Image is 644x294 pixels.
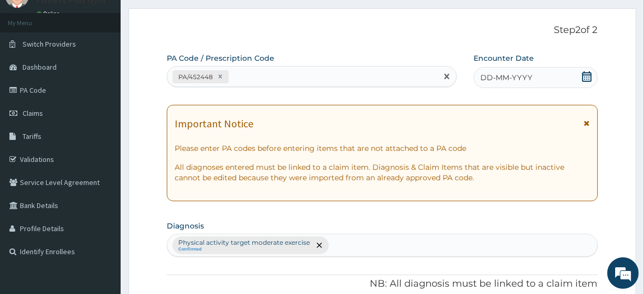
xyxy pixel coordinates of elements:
[175,118,253,129] h1: Important Notice
[61,83,145,189] span: We're online!
[23,62,57,72] span: Dashboard
[23,132,41,141] span: Tariffs
[23,108,43,118] span: Claims
[23,39,76,49] span: Switch Providers
[55,59,176,72] div: Chat with us now
[172,5,197,30] div: Minimize live chat window
[175,143,589,154] p: Please enter PA codes before entering items that are not attached to a PA code
[19,52,42,79] img: d_794563401_company_1708531726252_794563401
[167,53,274,63] label: PA Code / Prescription Code
[175,71,214,83] div: PA/452448
[167,277,597,291] p: NB: All diagnosis must be linked to a claim item
[167,25,597,36] p: Step 2 of 2
[474,53,534,63] label: Encounter Date
[175,162,589,183] p: All diagnoses entered must be linked to a claim item. Diagnosis & Claim Items that are visible bu...
[480,72,532,83] span: DD-MM-YYYY
[5,189,200,225] textarea: Type your message and hit 'Enter'
[37,10,62,17] a: Online
[167,221,204,231] label: Diagnosis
